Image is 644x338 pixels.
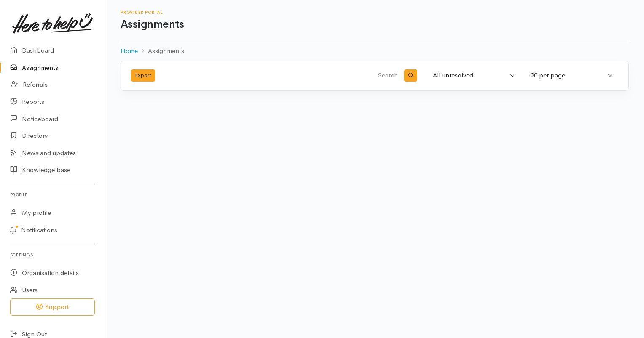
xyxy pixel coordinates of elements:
button: 20 per page [526,67,618,84]
input: Search [279,66,400,86]
nav: breadcrumb [121,41,629,61]
div: 20 per page [531,71,606,80]
h6: Provider Portal [121,10,629,15]
button: Support [10,298,95,316]
h6: Profile [10,189,95,201]
h1: Assignments [121,18,629,31]
h6: Settings [10,249,95,261]
li: Assignments [138,46,184,56]
button: Export [131,69,155,82]
div: All unresolved [433,71,508,80]
a: Home [121,46,138,56]
button: All unresolved [428,67,521,84]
